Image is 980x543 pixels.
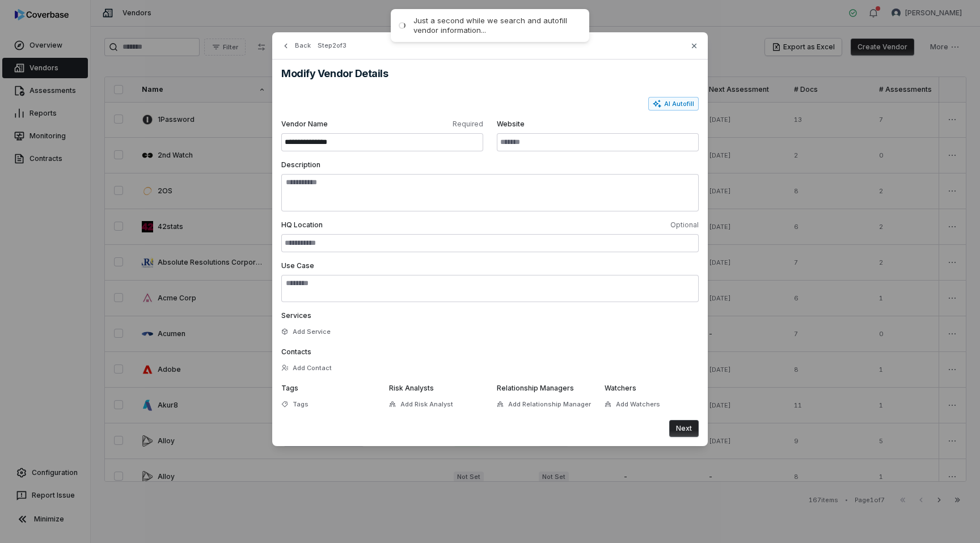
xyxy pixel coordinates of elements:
[601,394,664,414] button: Add Watchers
[278,36,314,56] button: Back
[413,16,578,35] div: Just a second while we search and autofill vendor information...
[669,420,699,437] button: Next
[385,120,483,129] span: Required
[492,220,699,230] span: Optional
[281,120,380,129] span: Vendor Name
[605,384,636,392] span: Watchers
[497,384,574,392] span: Relationship Managers
[281,261,314,270] span: Use Case
[278,358,335,378] button: Add Contact
[281,160,320,169] span: Description
[508,400,591,409] span: Add Relationship Manager
[281,311,311,320] span: Services
[281,347,311,356] span: Contacts
[281,69,699,79] h2: Modify Vendor Details
[318,41,347,50] span: Step 2 of 3
[278,321,334,342] button: Add Service
[497,120,699,129] span: Website
[281,384,298,392] span: Tags
[648,97,699,111] button: AI Autofill
[400,400,453,409] span: Add Risk Analyst
[281,220,488,230] span: HQ Location
[293,400,309,409] span: Tags
[389,384,434,392] span: Risk Analysts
